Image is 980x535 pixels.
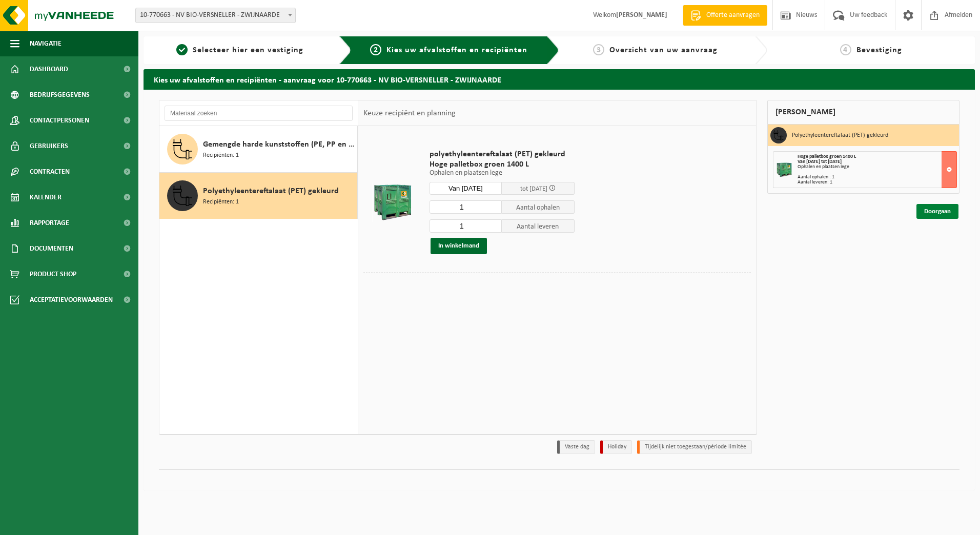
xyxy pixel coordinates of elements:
[358,100,461,126] div: Keuze recipiënt en planning
[704,10,762,20] span: Offerte aanvragen
[30,133,68,159] span: Gebruikers
[30,56,68,82] span: Dashboard
[520,186,547,192] span: tot [DATE]
[430,159,575,170] span: Hoge palletbox groen 1400 L
[798,164,957,170] div: Ophalen en plaatsen lege
[798,180,957,185] div: Aantal leveren: 1
[856,46,902,54] span: Bevestiging
[798,175,957,180] div: Aantal ophalen : 1
[683,5,767,26] a: Offerte aanvragen
[798,154,856,159] span: Hoge palletbox groen 1400 L
[30,31,62,56] span: Navigatie
[609,46,718,54] span: Overzicht van uw aanvraag
[916,204,958,219] a: Doorgaan
[30,108,89,133] span: Contactpersonen
[430,170,575,177] p: Ophalen en plaatsen lege
[616,11,667,19] strong: [PERSON_NAME]
[430,182,502,195] input: Selecteer datum
[165,106,353,121] input: Materiaal zoeken
[203,151,239,160] span: Recipiënten: 1
[637,440,752,454] li: Tijdelijk niet toegestaan/période limitée
[30,159,70,184] span: Contracten
[144,69,975,89] h2: Kies uw afvalstoffen en recipiënten - aanvraag voor 10-770663 - NV BIO-VERSNELLER - ZWIJNAARDE
[203,185,339,197] span: Polyethyleentereftalaat (PET) gekleurd
[30,210,69,236] span: Rapportage
[593,44,604,55] span: 3
[193,46,303,54] span: Selecteer hier een vestiging
[792,127,888,143] h3: Polyethyleentereftalaat (PET) gekleurd
[386,46,527,54] span: Kies uw afvalstoffen en recipiënten
[30,261,76,287] span: Product Shop
[370,44,381,55] span: 2
[159,126,358,173] button: Gemengde harde kunststoffen (PE, PP en PVC), recycleerbaar (industrieel) Recipiënten: 1
[431,238,487,254] button: In winkelmand
[136,8,295,23] span: 10-770663 - NV BIO-VERSNELLER - ZWIJNAARDE
[502,200,575,214] span: Aantal ophalen
[203,197,239,207] span: Recipiënten: 1
[30,82,90,108] span: Bedrijfsgegevens
[135,8,296,23] span: 10-770663 - NV BIO-VERSNELLER - ZWIJNAARDE
[203,138,355,151] span: Gemengde harde kunststoffen (PE, PP en PVC), recycleerbaar (industrieel)
[840,44,851,55] span: 4
[502,219,575,233] span: Aantal leveren
[30,236,73,261] span: Documenten
[149,44,331,56] a: 1Selecteer hier een vestiging
[798,159,842,164] strong: Van [DATE] tot [DATE]
[557,440,595,454] li: Vaste dag
[159,173,358,219] button: Polyethyleentereftalaat (PET) gekleurd Recipiënten: 1
[176,44,188,55] span: 1
[30,287,113,313] span: Acceptatievoorwaarden
[767,100,960,125] div: [PERSON_NAME]
[430,149,575,159] span: polyethyleentereftalaat (PET) gekleurd
[600,440,632,454] li: Holiday
[30,184,62,210] span: Kalender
